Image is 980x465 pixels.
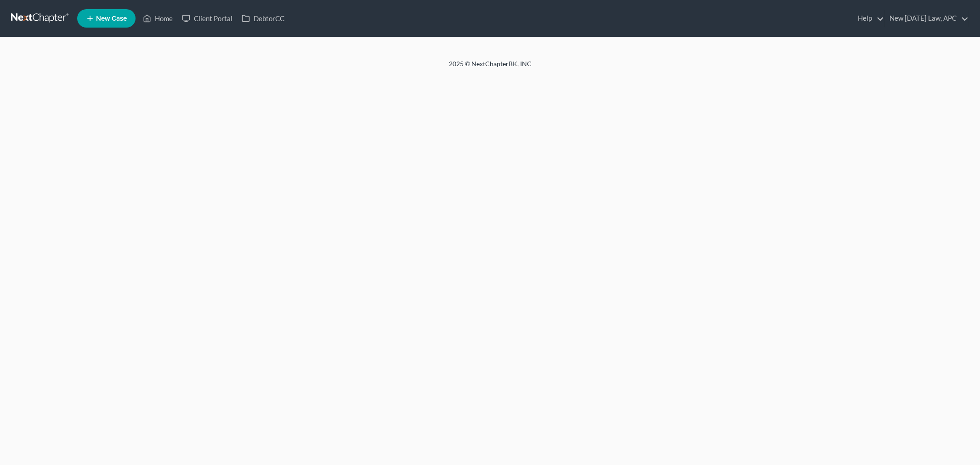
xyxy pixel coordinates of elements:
[853,10,884,27] a: Help
[77,9,136,28] new-legal-case-button: New Case
[228,59,752,76] div: 2025 © NextChapterBK, INC
[177,10,237,27] a: Client Portal
[138,10,177,27] a: Home
[885,10,969,27] a: New [DATE] Law, APC
[237,10,289,27] a: DebtorCC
